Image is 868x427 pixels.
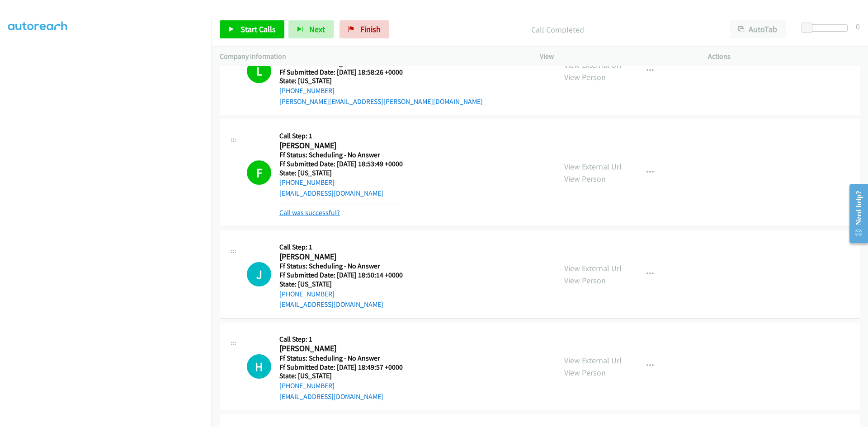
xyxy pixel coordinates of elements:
a: [EMAIL_ADDRESS][DOMAIN_NAME] [279,300,383,309]
h2: [PERSON_NAME] [279,141,403,151]
a: [EMAIL_ADDRESS][DOMAIN_NAME] [279,189,383,197]
span: Start Calls [241,24,276,34]
a: [PHONE_NUMBER] [279,381,335,390]
p: Actions [708,51,860,62]
button: AutoTab [730,20,786,38]
a: [PHONE_NUMBER] [279,86,335,95]
h5: Call Step: 1 [279,335,403,344]
a: Call was successful? [279,208,340,217]
a: [EMAIL_ADDRESS][DOMAIN_NAME] [279,392,383,401]
h5: State: [US_STATE] [279,371,403,380]
a: View Person [564,367,606,378]
span: Next [309,24,325,34]
div: The call is yet to be attempted [247,262,271,286]
h1: J [247,262,271,286]
div: The call is yet to be attempted [247,354,271,379]
h5: Ff Submitted Date: [DATE] 18:53:49 +0000 [279,160,403,169]
a: Start Calls [220,20,284,38]
span: Finish [360,24,381,34]
div: Delay between calls (in seconds) [806,24,848,32]
h5: Ff Submitted Date: [DATE] 18:49:57 +0000 [279,363,403,372]
iframe: Resource Center [842,178,868,249]
h1: F [247,160,271,185]
h5: Ff Submitted Date: [DATE] 18:58:26 +0000 [279,68,483,77]
h5: State: [US_STATE] [279,76,483,85]
h2: [PERSON_NAME] [279,343,403,354]
a: [PERSON_NAME][EMAIL_ADDRESS][PERSON_NAME][DOMAIN_NAME] [279,97,483,106]
a: View Person [564,174,606,184]
h5: State: [US_STATE] [279,169,403,178]
h2: [PERSON_NAME] [279,252,403,262]
h1: H [247,354,271,379]
button: Next [288,20,334,38]
a: View Person [564,275,606,286]
h5: Ff Submitted Date: [DATE] 18:50:14 +0000 [279,271,403,280]
a: [PHONE_NUMBER] [279,290,335,298]
a: [PHONE_NUMBER] [279,178,335,187]
a: View Person [564,72,606,82]
p: Call Completed [401,23,713,36]
h5: Ff Status: Scheduling - No Answer [279,150,403,160]
h1: L [247,59,271,83]
a: View External Url [564,355,622,366]
p: View [540,51,692,62]
h5: State: [US_STATE] [279,280,403,289]
a: Finish [340,20,389,38]
h5: Call Step: 1 [279,131,403,141]
a: View External Url [564,161,622,172]
div: 0 [856,20,860,33]
h5: Ff Status: Scheduling - No Answer [279,262,403,271]
h5: Ff Status: Scheduling - No Answer [279,354,403,363]
p: Company Information [220,51,524,62]
a: View External Url [564,263,622,273]
h5: Call Step: 1 [279,243,403,252]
